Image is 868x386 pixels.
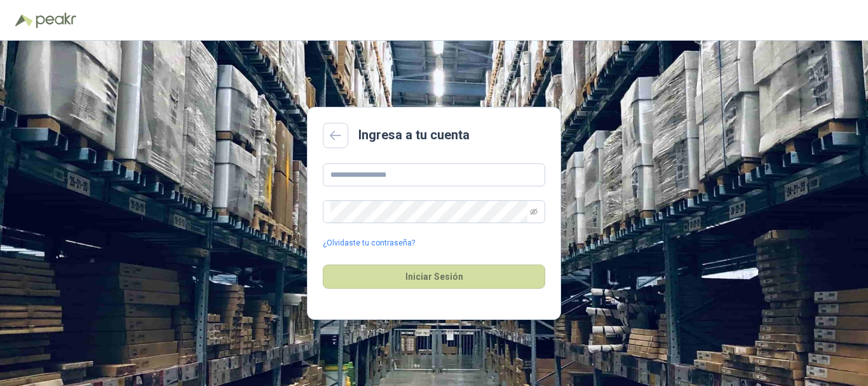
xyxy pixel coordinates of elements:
a: ¿Olvidaste tu contraseña? [323,237,415,249]
span: eye-invisible [530,208,538,216]
img: Logo [15,14,33,27]
h2: Ingresa a tu cuenta [358,125,470,145]
img: Peakr [36,13,76,28]
button: Iniciar Sesión [323,265,545,289]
